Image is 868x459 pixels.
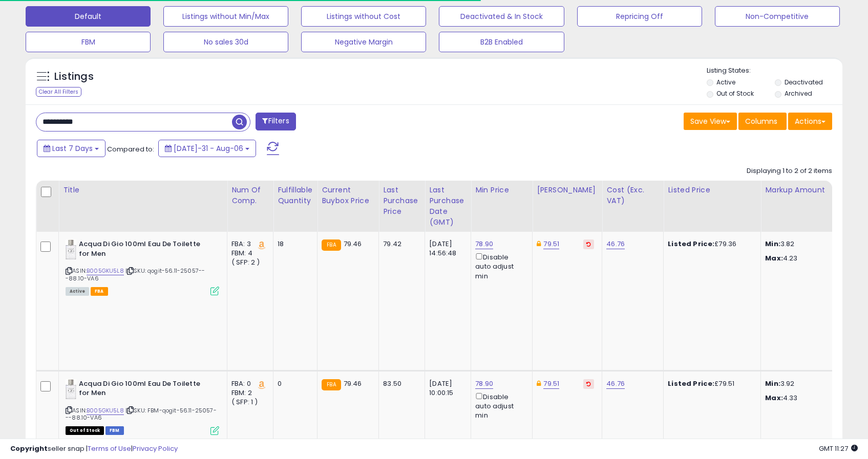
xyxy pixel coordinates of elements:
[819,444,858,453] span: 2025-08-14 11:27 GMT
[577,6,702,27] button: Repricing Off
[52,143,93,154] span: Last 7 Days
[716,89,754,98] label: Out of Stock
[231,398,265,407] div: ( SFP: 1 )
[475,239,493,249] a: 78.90
[107,144,154,154] span: Compared to:
[606,185,659,206] div: Cost (Exc. VAT)
[231,258,265,267] div: ( SFP: 2 )
[301,32,426,52] button: Negative Margin
[37,140,105,157] button: Last 7 Days
[668,239,714,249] b: Listed Price:
[322,185,374,206] div: Current Buybox Price
[26,6,151,27] button: Default
[606,379,625,389] a: 46.76
[278,239,309,249] div: 18
[163,6,288,27] button: Listings without Min/Max
[79,379,203,401] b: Acqua Di Gio 100ml Eau De Toilette for Men
[475,391,524,421] div: Disable auto adjust min
[278,379,309,388] div: 0
[66,287,89,296] span: All listings currently available for purchase on Amazon
[10,444,178,454] div: seller snap | |
[231,379,265,388] div: FBA: 0
[715,6,840,27] button: Non-Competitive
[707,66,842,76] p: Listing States:
[383,185,420,217] div: Last Purchase Price
[684,113,737,130] button: Save View
[668,379,753,388] div: £79.51
[716,78,735,86] label: Active
[66,239,76,260] img: 314p55NwZiL._SL40_.jpg
[429,185,467,228] div: Last Purchase Date (GMT)
[668,379,714,388] b: Listed Price:
[475,379,493,389] a: 78.90
[87,267,124,275] a: B005GKU5L8
[765,254,850,263] p: 4.23
[429,379,463,398] div: [DATE] 10:00:15
[174,143,243,154] span: [DATE]-31 - Aug-06
[765,394,850,403] p: 4.33
[543,379,559,389] a: 79.51
[87,406,124,415] a: B005GKU5L8
[765,239,850,249] p: 3.82
[66,239,219,294] div: ASIN:
[765,185,854,195] div: Markup Amount
[383,379,417,388] div: 83.50
[231,239,265,249] div: FBA: 3
[475,251,524,281] div: Disable auto adjust min
[88,444,131,453] a: Terms of Use
[668,239,753,249] div: £79.36
[765,239,780,249] strong: Min:
[475,185,528,195] div: Min Price
[537,185,598,195] div: [PERSON_NAME]
[383,239,417,249] div: 79.42
[765,253,783,263] strong: Max:
[429,239,463,258] div: [DATE] 14:56:48
[439,6,564,27] button: Deactivated & In Stock
[301,6,426,27] button: Listings without Cost
[133,444,178,453] a: Privacy Policy
[66,426,104,435] span: All listings that are currently out of stock and unavailable for purchase on Amazon
[231,185,269,206] div: Num of Comp.
[738,113,787,130] button: Columns
[322,379,341,390] small: FBA
[54,70,94,84] h5: Listings
[66,379,219,434] div: ASIN:
[785,89,812,98] label: Archived
[344,239,362,249] span: 79.46
[439,32,564,52] button: B2B Enabled
[231,388,265,398] div: FBM: 2
[765,379,850,388] p: 3.92
[91,287,108,296] span: FBA
[26,32,151,52] button: FBM
[785,78,823,86] label: Deactivated
[66,406,217,422] span: | SKU: FBM-qogit-56.11-25057---88.10-VA6
[668,185,756,195] div: Listed Price
[788,113,832,130] button: Actions
[231,249,265,258] div: FBM: 4
[66,267,205,282] span: | SKU: qogit-56.11-25057---88.10-VA6
[543,239,559,249] a: 79.51
[278,185,313,206] div: Fulfillable Quantity
[765,393,783,403] strong: Max:
[79,239,203,261] b: Acqua Di Gio 100ml Eau De Toilette for Men
[66,379,76,400] img: 314p55NwZiL._SL40_.jpg
[163,32,288,52] button: No sales 30d
[344,379,362,388] span: 79.46
[747,166,832,176] div: Displaying 1 to 2 of 2 items
[765,379,780,388] strong: Min:
[36,87,81,97] div: Clear All Filters
[745,116,777,126] span: Columns
[256,113,295,130] button: Filters
[606,239,625,249] a: 46.76
[158,140,256,157] button: [DATE]-31 - Aug-06
[322,239,341,251] small: FBA
[105,426,124,435] span: FBM
[10,444,48,453] strong: Copyright
[63,185,223,195] div: Title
